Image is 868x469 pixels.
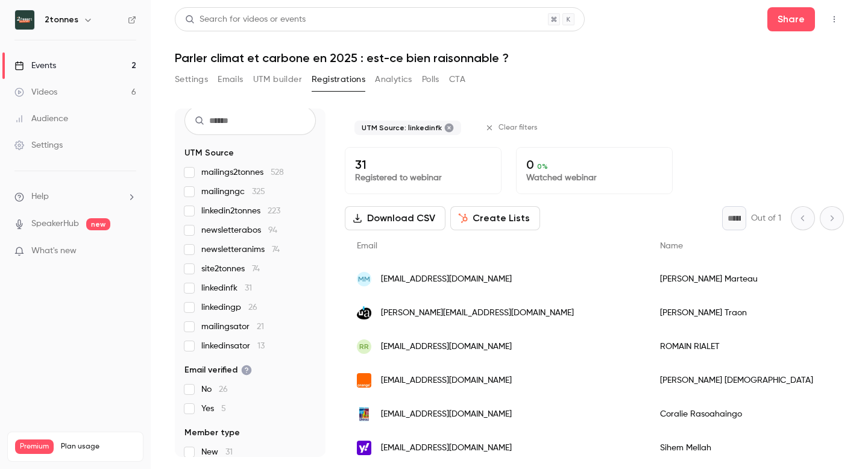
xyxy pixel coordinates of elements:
[252,265,260,273] span: 74
[122,246,136,257] iframe: Noticeable Trigger
[253,70,302,89] button: UTM builder
[537,162,548,171] span: 0 %
[86,218,110,230] span: new
[14,86,57,98] div: Videos
[381,442,512,455] span: [EMAIL_ADDRESS][DOMAIN_NAME]
[358,274,370,285] span: MM
[15,10,34,30] img: 2tonnes
[660,242,683,250] span: Name
[357,373,371,388] img: orange.fr
[449,70,465,89] button: CTA
[381,307,574,319] span: [PERSON_NAME][EMAIL_ADDRESS][DOMAIN_NAME]
[14,60,56,72] div: Events
[201,282,252,294] span: linkedinfk
[357,242,377,250] span: Email
[480,118,545,137] button: Clear filters
[444,123,454,133] button: Remove "linkedinfk" from selected "UTM Source" filter
[355,172,491,184] p: Registered to webinar
[271,168,284,177] span: 528
[345,206,445,230] button: Download CSV
[245,284,252,292] span: 31
[381,273,512,286] span: [EMAIL_ADDRESS][DOMAIN_NAME]
[355,157,491,172] p: 31
[45,14,78,26] h6: 2tonnes
[381,341,512,353] span: [EMAIL_ADDRESS][DOMAIN_NAME]
[751,212,781,224] p: Out of 1
[268,207,280,215] span: 223
[498,123,538,133] span: Clear filters
[272,245,280,254] span: 74
[357,407,371,421] img: unhaj.org
[201,263,260,275] span: site2tonnes
[381,374,512,387] span: [EMAIL_ADDRESS][DOMAIN_NAME]
[268,226,277,234] span: 94
[201,205,280,217] span: linkedin2tonnes
[184,147,234,159] span: UTM Source
[218,70,243,89] button: Emails
[312,70,365,89] button: Registrations
[381,408,512,421] span: [EMAIL_ADDRESS][DOMAIN_NAME]
[219,385,228,394] span: 26
[357,306,371,320] img: univ-angers.fr
[201,244,280,256] span: newsletteranims
[648,330,865,364] div: ROMAIN RIALET
[526,172,662,184] p: Watched webinar
[31,190,49,203] span: Help
[201,321,264,333] span: mailingsator
[175,51,844,65] h1: Parler climat et carbone en 2025 : est-ce bien raisonnable ?
[184,364,252,376] span: Email verified
[422,70,439,89] button: Polls
[252,187,265,196] span: 325
[257,323,264,331] span: 21
[221,404,226,413] span: 5
[201,403,226,415] span: Yes
[767,7,815,31] button: Share
[14,139,63,151] div: Settings
[61,442,136,452] span: Plan usage
[257,342,265,350] span: 13
[648,397,865,431] div: Coralie Rasoahaingo
[201,340,265,352] span: linkedinsator
[201,186,265,198] span: mailingngc
[14,190,136,203] li: help-dropdown-opener
[450,206,540,230] button: Create Lists
[648,364,865,397] div: [PERSON_NAME] [DEMOGRAPHIC_DATA]
[648,296,865,330] div: [PERSON_NAME] Traon
[648,431,865,465] div: Sihem Mellah
[526,157,662,172] p: 0
[201,383,228,395] span: No
[184,427,240,439] span: Member type
[201,301,257,313] span: linkedingp
[201,446,233,458] span: New
[185,13,306,26] div: Search for videos or events
[362,123,442,133] span: UTM Source: linkedinfk
[359,341,369,352] span: RR
[201,166,284,178] span: mailings2tonnes
[175,70,208,89] button: Settings
[357,441,371,455] img: yahoo.fr
[225,448,233,456] span: 31
[15,439,54,454] span: Premium
[248,303,257,312] span: 26
[201,224,277,236] span: newsletterabos
[648,262,865,296] div: [PERSON_NAME] Marteau
[31,218,79,230] a: SpeakerHub
[31,245,77,257] span: What's new
[375,70,412,89] button: Analytics
[14,113,68,125] div: Audience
